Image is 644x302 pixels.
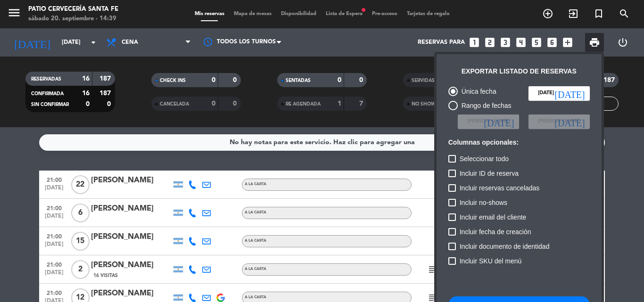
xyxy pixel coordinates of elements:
[538,117,580,126] span: [PERSON_NAME]
[460,153,509,164] span: Seleccionar todo
[460,255,522,267] span: Incluir SKU del menú
[462,66,577,77] div: Exportar listado de reservas
[460,212,527,223] span: Incluir email del cliente
[458,100,512,111] div: Rango de fechas
[589,37,600,48] span: print
[460,197,507,208] span: Incluir no-shows
[554,117,585,126] i: [DATE]
[484,117,514,126] i: [DATE]
[467,117,510,126] span: [PERSON_NAME]
[460,241,550,252] span: Incluir documento de identidad
[460,182,540,194] span: Incluir reservas canceladas
[554,89,585,98] i: [DATE]
[460,226,531,237] span: Incluir fecha de creación
[460,168,519,179] span: Incluir ID de reserva
[448,139,590,147] h6: Columnas opcionales:
[458,86,496,97] div: Única fecha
